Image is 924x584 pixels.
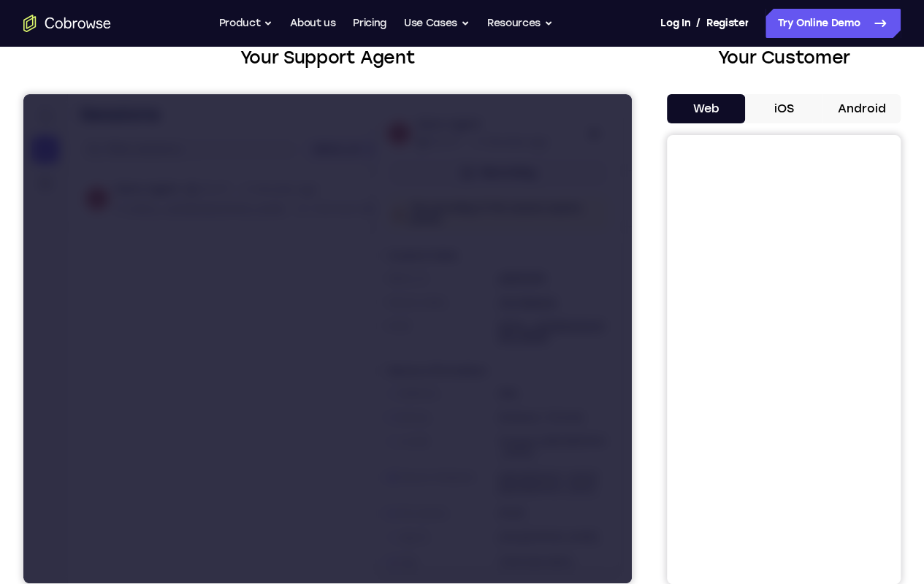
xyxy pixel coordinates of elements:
[822,94,901,123] button: Android
[23,94,632,583] iframe: Agent
[667,45,901,71] h2: Your Customer
[487,9,553,38] button: Resources
[706,9,749,38] a: Register
[23,15,111,32] a: Go to the home page
[23,45,632,71] h2: Your Support Agent
[219,9,273,38] button: Product
[745,94,823,123] button: iOS
[765,9,901,38] a: Try Online Demo
[404,9,470,38] button: Use Cases
[696,15,700,32] span: /
[353,9,386,38] a: Pricing
[660,9,690,38] a: Log In
[667,94,745,123] button: Web
[290,9,335,38] a: About us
